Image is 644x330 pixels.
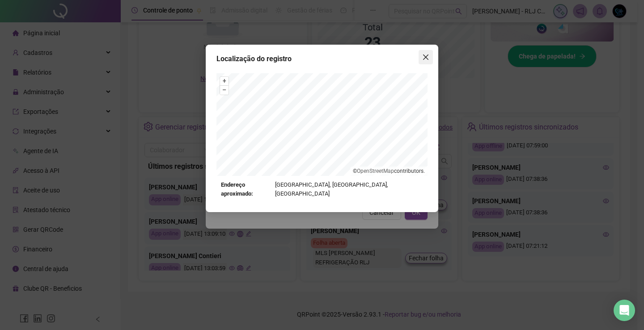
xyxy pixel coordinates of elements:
button: Close [419,50,433,64]
strong: Endereço aproximado: [221,180,271,199]
div: [GEOGRAPHIC_DATA], [GEOGRAPHIC_DATA], [GEOGRAPHIC_DATA] [221,180,423,199]
button: – [220,86,229,94]
a: OpenStreetMap [357,168,394,174]
li: © contributors. [353,168,425,174]
span: close [422,54,429,61]
div: Localização do registro [216,54,428,64]
div: Open Intercom Messenger [614,300,635,321]
button: + [220,77,229,85]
